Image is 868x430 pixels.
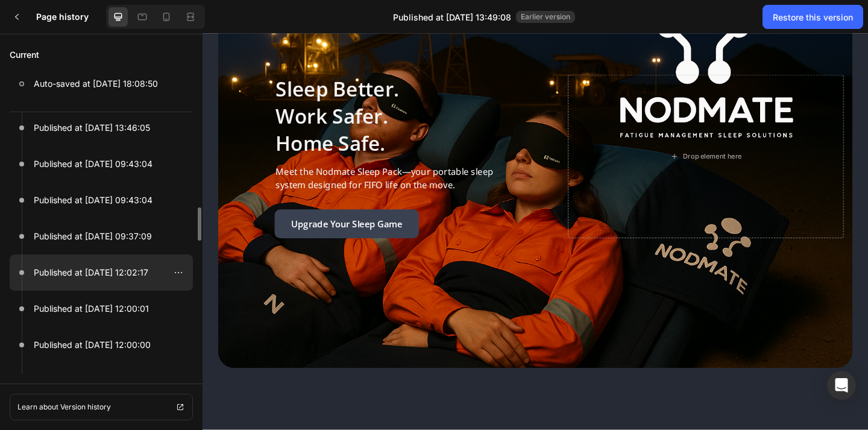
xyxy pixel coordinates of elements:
[34,338,151,352] p: Published at [DATE] 12:00:00
[34,121,150,135] p: Published at [DATE] 13:46:05
[405,274,644,318] p: Meet the Nodmate Zero-Fatigue Sleep Pack—your portable sleep system designed for the FIFO worker ...
[10,44,193,66] p: Current
[404,162,645,268] h2: Sleep Better. Work Smarter. Home Safe.
[17,402,111,413] p: Learn about Version history
[190,261,254,270] div: Drop element here
[34,157,153,171] p: Published at [DATE] 09:43:04
[34,77,158,91] p: Auto-saved at [DATE] 18:08:50
[10,394,193,420] a: Learn about Version history
[34,265,148,280] p: Published at [DATE] 12:02:17
[34,193,153,207] p: Published at [DATE] 09:43:04
[763,5,863,29] button: Restore this version
[827,371,856,400] div: Open Intercom Messenger
[516,11,575,23] span: Earlier version
[404,337,561,368] a: Upgrade Your Sleep Game
[36,10,101,24] h3: Page history
[773,11,853,24] div: Restore this version
[523,129,587,139] div: Drop element here
[203,34,868,430] iframe: Design area
[34,229,152,244] p: Published at [DATE] 09:37:09
[422,346,542,359] p: Upgrade Your Sleep Game
[34,302,149,316] p: Published at [DATE] 12:00:01
[393,11,511,24] span: Published at [DATE] 13:49:08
